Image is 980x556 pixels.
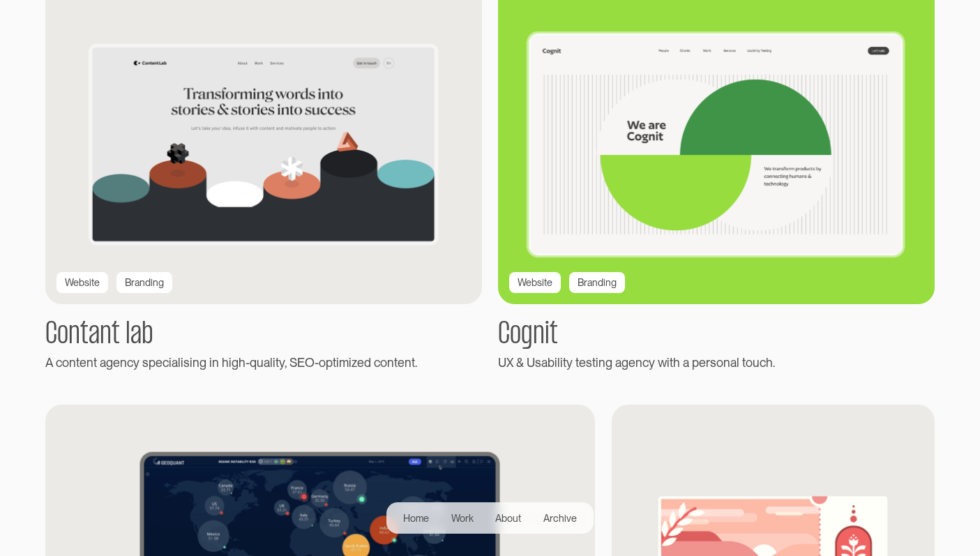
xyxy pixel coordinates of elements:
[498,320,934,351] h1: Cognit
[451,511,474,525] div: Work
[495,511,521,525] div: About
[45,320,481,351] h1: Contant lab
[45,354,481,371] div: A content agency specialising in high-quality, SEO-optimized content.
[392,508,440,528] a: Home
[543,511,577,525] div: Archive
[440,508,485,528] a: Work
[578,275,617,290] div: Branding
[498,354,934,371] div: UX & Usability testing agency with a personal touch.
[125,275,164,290] div: Branding
[65,275,100,290] div: Website
[532,508,588,528] a: Archive
[518,275,552,290] div: Website
[403,511,429,525] div: Home
[484,508,532,528] a: About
